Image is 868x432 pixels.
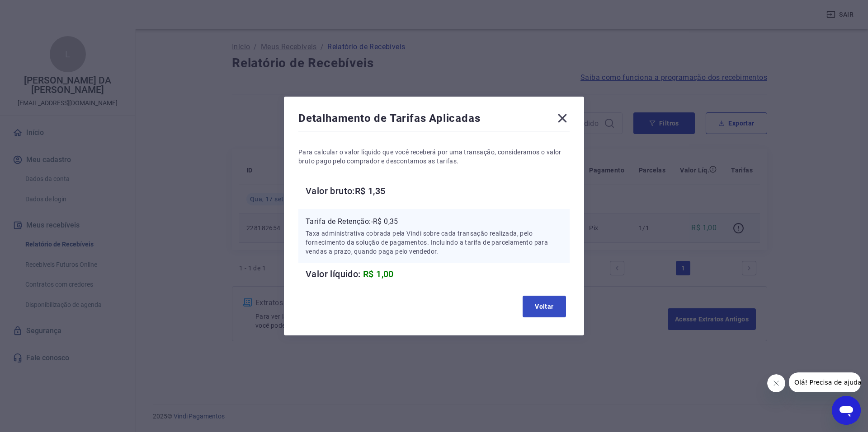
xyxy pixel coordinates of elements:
p: Taxa administrativa cobrada pela Vindi sobre cada transação realizada, pelo fornecimento da soluç... [306,229,562,256]
p: Para calcular o valor líquido que você receberá por uma transação, consideramos o valor bruto pag... [298,148,570,166]
div: Detalhamento de Tarifas Aplicadas [298,111,570,129]
span: Olá! Precisa de ajuda? [5,6,76,14]
p: Tarifa de Retenção: -R$ 0,35 [306,216,562,227]
iframe: Close message [767,374,785,392]
h6: Valor bruto: R$ 1,35 [306,184,570,198]
h6: Valor líquido: [306,267,570,281]
button: Voltar [523,296,566,317]
iframe: Message from company [789,372,861,392]
span: R$ 1,00 [363,269,394,279]
iframe: Button to launch messaging window [832,396,861,425]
